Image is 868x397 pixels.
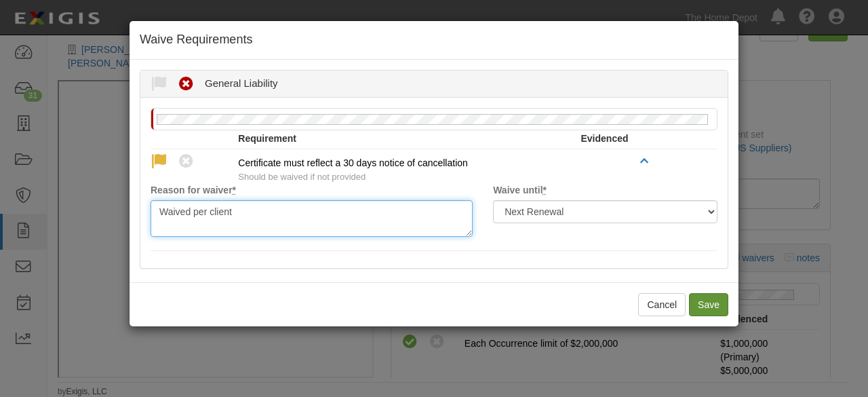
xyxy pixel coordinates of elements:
[580,133,628,144] strong: Evidenced
[689,293,728,316] button: Save
[543,185,547,195] abbr: required
[493,183,547,197] label: Waive until
[638,293,686,316] button: Cancel
[238,157,468,168] span: Certificate must reflect a 30 days notice of cancellation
